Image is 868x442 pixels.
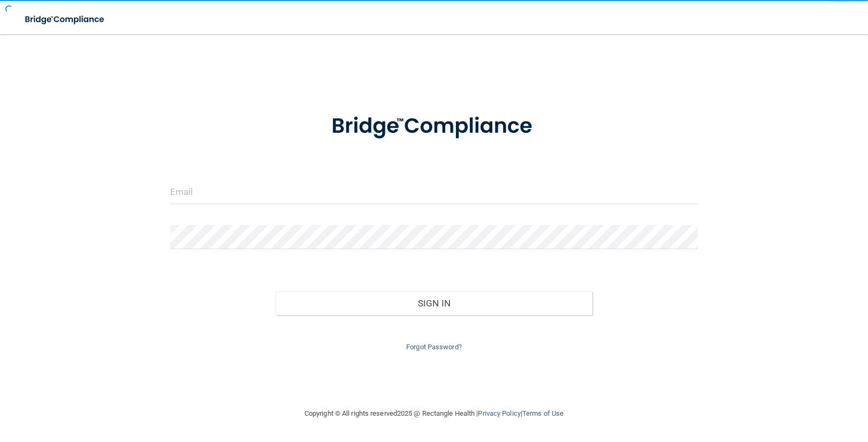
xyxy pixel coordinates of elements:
[170,180,698,204] input: Email
[406,343,462,351] a: Forgot Password?
[522,409,564,417] a: Terms of Use
[239,396,629,431] div: Copyright © All rights reserved 2025 @ Rectangle Health | |
[478,409,520,417] a: Privacy Policy
[309,99,559,154] img: bridge_compliance_login_screen.278c3ca4.svg
[276,291,592,315] button: Sign In
[16,9,115,31] img: bridge_compliance_login_screen.278c3ca4.svg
